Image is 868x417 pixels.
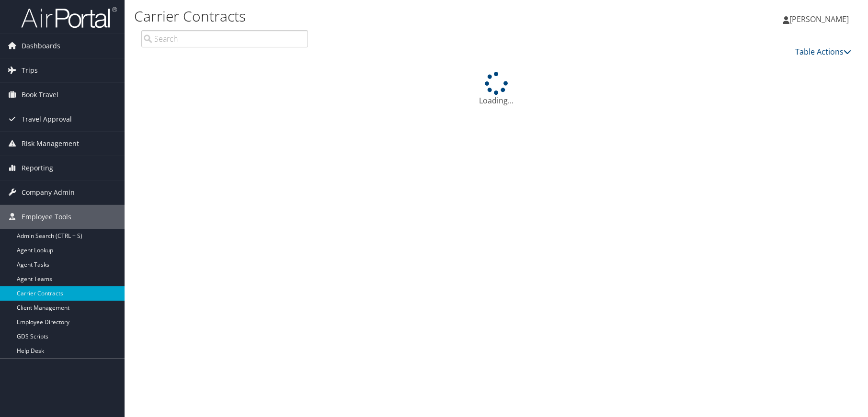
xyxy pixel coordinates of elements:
span: Reporting [22,156,53,180]
input: Search [141,30,308,47]
img: airportal-logo.png [21,6,117,29]
span: Employee Tools [22,205,71,229]
span: Risk Management [22,132,79,156]
a: [PERSON_NAME] [783,5,858,34]
a: Table Actions [795,46,851,57]
span: [PERSON_NAME] [789,14,849,24]
span: Company Admin [22,180,75,204]
div: Loading... [134,72,858,106]
span: Trips [22,58,38,82]
h1: Carrier Contracts [134,6,617,26]
span: Travel Approval [22,107,72,131]
span: Book Travel [22,83,58,107]
span: Dashboards [22,34,60,58]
